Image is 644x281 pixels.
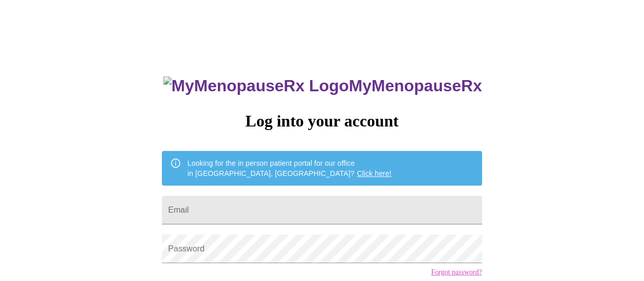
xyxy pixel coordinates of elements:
[163,76,349,95] img: MyMenopauseRx Logo
[357,169,391,177] a: Click here!
[187,154,391,183] div: Looking for the in person patient portal for our office in [GEOGRAPHIC_DATA], [GEOGRAPHIC_DATA]?
[431,268,482,276] a: Forgot password?
[163,76,482,95] h3: MyMenopauseRx
[162,112,482,131] h3: Log into your account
